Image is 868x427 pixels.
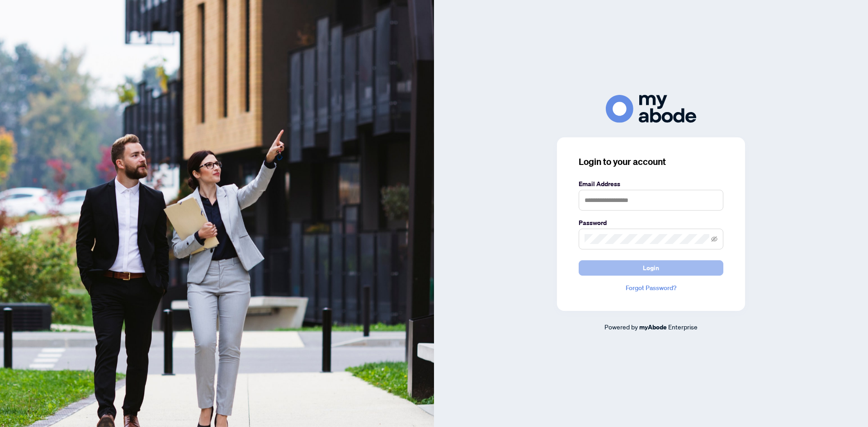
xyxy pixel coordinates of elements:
[579,260,723,276] button: Login
[604,323,638,331] span: Powered by
[639,322,667,332] a: myAbode
[579,283,723,293] a: Forgot Password?
[643,261,659,275] span: Login
[579,179,723,189] label: Email Address
[579,218,723,228] label: Password
[668,323,698,331] span: Enterprise
[579,155,723,168] h3: Login to your account
[606,95,696,122] img: ma-logo
[711,236,717,242] span: eye-invisible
